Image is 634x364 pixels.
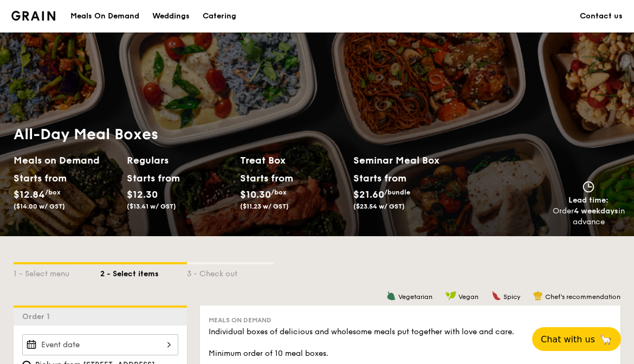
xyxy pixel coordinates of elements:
[14,170,62,186] div: Starts from
[240,188,271,200] span: $10.30
[22,334,178,355] input: Event date
[14,188,45,200] span: $12.84
[398,293,432,301] span: Vegetarian
[127,153,231,168] h2: Regulars
[458,293,478,301] span: Vegan
[386,291,396,301] img: icon-vegetarian.fe4039eb.svg
[271,188,287,196] span: /box
[14,264,100,279] div: 1 - Select menu
[491,291,501,301] img: icon-spicy.37a8142b.svg
[14,125,467,144] h1: All-Day Meal Boxes
[240,153,345,168] h2: Treat Box
[209,316,271,324] span: Meals on Demand
[541,334,595,344] span: Chat with us
[127,203,176,210] span: ($13.41 w/ GST)
[384,188,410,196] span: /bundle
[503,293,520,301] span: Spicy
[240,170,288,186] div: Starts from
[545,293,620,301] span: Chef's recommendation
[209,327,612,359] div: Individual boxes of delicious and wholesome meals put together with love and care. Minimum order ...
[353,153,467,168] h2: Seminar Meal Box
[14,203,65,210] span: ($14.00 w/ GST)
[353,203,405,210] span: ($23.54 w/ GST)
[100,264,187,279] div: 2 - Select items
[445,291,456,301] img: icon-vegan.f8ff3823.svg
[568,196,609,205] span: Lead time:
[22,312,54,321] span: Order 1
[552,206,625,227] div: Order in advance
[127,170,175,186] div: Starts from
[240,203,289,210] span: ($11.23 w/ GST)
[14,153,118,168] h2: Meals on Demand
[353,188,384,200] span: $21.60
[45,188,61,196] span: /box
[11,11,55,21] a: Logotype
[580,181,597,193] img: icon-clock.2db775ea.svg
[574,206,618,216] strong: 4 weekdays
[187,264,274,279] div: 3 - Check out
[599,333,612,346] span: 🦙
[353,170,406,186] div: Starts from
[11,11,55,21] img: Grain
[533,291,543,301] img: icon-chef-hat.a58ddaea.svg
[127,188,158,200] span: $12.30
[532,327,621,351] button: Chat with us🦙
